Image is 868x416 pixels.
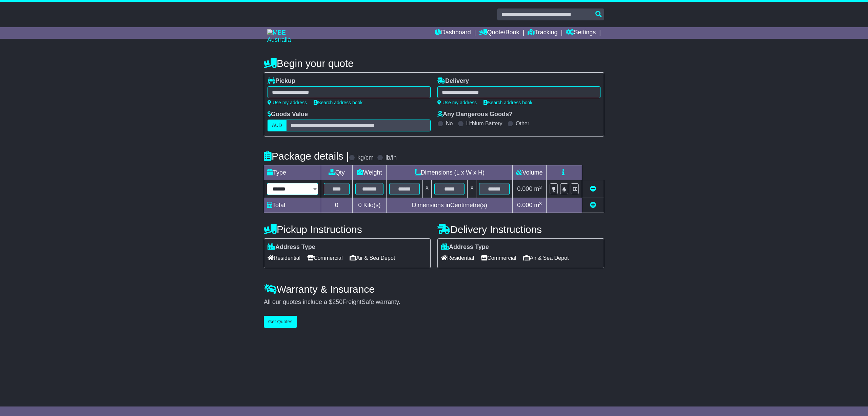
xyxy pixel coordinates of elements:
[264,299,604,306] div: All our quotes include a $ FreightSafe warranty.
[357,154,374,162] label: kg/cm
[314,100,362,105] a: Search address book
[264,150,349,162] h4: Package details |
[264,316,297,328] button: Get Quotes
[517,185,532,192] span: 0.000
[387,165,513,180] td: Dimensions (L x W x H)
[422,180,431,198] td: x
[268,243,315,251] label: Address Type
[437,224,604,235] h4: Delivery Instructions
[268,111,308,118] label: Goods Value
[479,27,519,39] a: Quote/Book
[539,201,542,206] sup: 3
[466,120,502,127] label: Lithium Battery
[590,202,596,209] a: Add new item
[264,198,321,213] td: Total
[264,58,604,69] h4: Begin your quote
[268,100,307,105] a: Use my address
[481,253,516,263] span: Commercial
[268,253,300,263] span: Residential
[352,165,387,180] td: Weight
[446,120,453,127] label: No
[437,77,469,85] label: Delivery
[321,165,352,180] td: Qty
[435,27,471,39] a: Dashboard
[332,299,342,305] span: 250
[264,224,431,235] h4: Pickup Instructions
[468,180,476,198] td: x
[523,253,569,263] span: Air & Sea Depot
[307,253,342,263] span: Commercial
[484,100,532,105] a: Search address book
[386,154,397,162] label: lb/in
[516,120,529,127] label: Other
[517,202,532,209] span: 0.000
[321,198,352,213] td: 0
[534,202,542,209] span: m
[512,165,546,180] td: Volume
[264,284,604,295] h4: Warranty & Insurance
[387,198,513,213] td: Dimensions in Centimetre(s)
[350,253,395,263] span: Air & Sea Depot
[358,202,362,209] span: 0
[566,27,596,39] a: Settings
[590,185,596,192] a: Remove this item
[441,243,489,251] label: Address Type
[268,120,287,131] label: AUD
[437,111,513,118] label: Any Dangerous Goods?
[528,27,557,39] a: Tracking
[352,198,387,213] td: Kilo(s)
[539,185,542,190] sup: 3
[534,185,542,192] span: m
[264,165,321,180] td: Type
[437,100,477,105] a: Use my address
[441,253,474,263] span: Residential
[268,77,295,85] label: Pickup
